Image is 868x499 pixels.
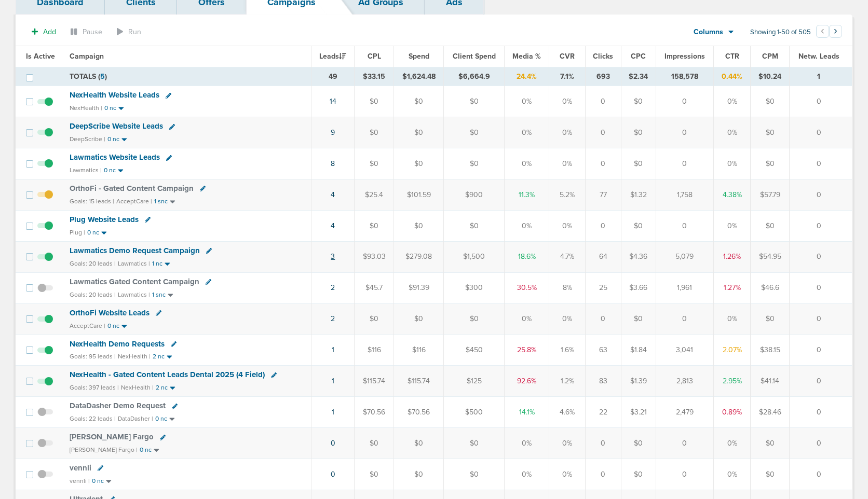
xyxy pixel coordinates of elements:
td: 0% [714,303,751,335]
td: 0.44% [714,67,751,86]
small: Lawmatics | [70,167,102,174]
td: 1.2% [549,366,585,397]
td: 0 [656,210,713,241]
td: 0 [790,335,852,366]
span: Columns [694,27,723,37]
td: 0% [549,210,585,241]
span: Is Active [26,52,55,61]
td: 0% [714,117,751,148]
td: $1.32 [621,179,656,211]
small: AcceptCare | [70,322,105,329]
td: 0% [504,148,549,179]
td: 0% [714,210,751,241]
td: $45.7 [355,272,394,303]
td: $38.15 [751,335,790,366]
td: 1.27% [714,272,751,303]
td: $0 [444,428,505,459]
span: NexHealth - Gated Content Leads Dental 2025 (4 Field) [70,370,265,379]
td: $115.74 [394,366,444,397]
td: $0 [621,428,656,459]
td: $6,664.9 [444,67,505,86]
td: $0 [621,210,656,241]
td: 63 [585,335,621,366]
td: $0 [444,117,505,148]
span: CPM [762,52,778,61]
td: $116 [355,335,394,366]
span: OrthoFi Website Leads [70,308,150,317]
span: DataDasher Demo Request [70,401,166,410]
span: CPL [368,52,381,61]
td: 0 [656,303,713,335]
td: 0% [504,86,549,117]
span: NexHealth Demo Requests [70,339,165,349]
td: 2,813 [656,366,713,397]
td: 0 [790,397,852,428]
td: $0 [751,459,790,490]
td: $0 [355,117,394,148]
td: $0 [355,428,394,459]
td: 14.1% [504,397,549,428]
td: $300 [444,272,505,303]
td: $0 [394,459,444,490]
small: DataDasher | [118,415,153,422]
small: vennli | [70,477,90,484]
span: Campaign [70,52,104,61]
td: $0 [444,459,505,490]
td: 158,578 [656,67,713,86]
a: 2 [331,283,335,292]
td: $0 [444,210,505,241]
td: TOTALS ( ) [63,67,311,86]
td: 0% [504,428,549,459]
small: NexHealth | [70,104,102,112]
td: 49 [311,67,355,86]
span: Plug Website Leads [70,215,139,224]
td: 30.5% [504,272,549,303]
small: Goals: 20 leads | [70,260,116,268]
td: $1.39 [621,366,656,397]
td: $46.6 [751,272,790,303]
td: 0 [790,272,852,303]
td: 0.89% [714,397,751,428]
td: $28.46 [751,397,790,428]
td: $0 [444,148,505,179]
td: $0 [394,428,444,459]
a: 1 [332,377,334,385]
td: $0 [751,303,790,335]
td: 0 [585,117,621,148]
td: $70.56 [355,397,394,428]
td: 0% [714,148,751,179]
td: $0 [444,86,505,117]
td: $450 [444,335,505,366]
td: 2.95% [714,366,751,397]
td: $1.84 [621,335,656,366]
td: $0 [355,303,394,335]
a: 1 [332,408,334,417]
small: 0 nc [107,322,119,330]
td: $93.03 [355,241,394,272]
td: $0 [621,303,656,335]
td: $4.36 [621,241,656,272]
td: 0% [549,86,585,117]
td: $3.66 [621,272,656,303]
td: 0 [656,459,713,490]
td: 24.4% [504,67,549,86]
small: Goals: 15 leads | [70,198,114,205]
td: 0% [504,459,549,490]
td: $25.4 [355,179,394,211]
span: Lawmatics Demo Request Campaign [70,246,200,255]
td: 0% [504,303,549,335]
small: 1 nc [152,260,162,268]
td: $0 [394,148,444,179]
td: $0 [621,459,656,490]
small: Lawmatics | [118,291,150,298]
small: 0 nc [140,446,152,454]
a: 3 [331,252,335,261]
td: 7.1% [549,67,585,86]
td: 92.6% [504,366,549,397]
td: $0 [751,148,790,179]
td: $0 [751,86,790,117]
td: 1,758 [656,179,713,211]
td: 0 [790,86,852,117]
button: Add [26,24,62,39]
td: 0 [790,366,852,397]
